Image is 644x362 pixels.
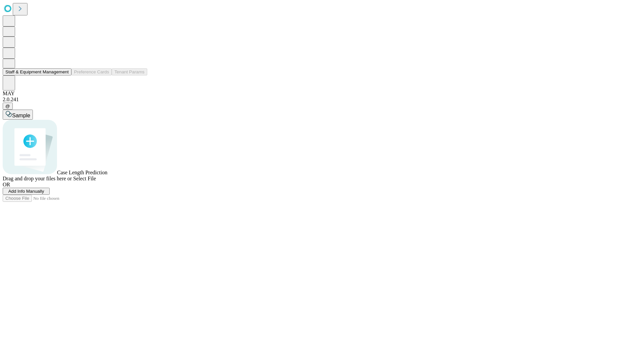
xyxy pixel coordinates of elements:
div: MAY [3,90,641,97]
span: @ [5,104,10,109]
button: @ [3,103,13,110]
span: Case Length Prediction [57,170,107,175]
span: Select File [73,176,96,181]
button: Sample [3,110,33,120]
span: Add Info Manually [8,189,44,194]
button: Preference Cards [71,68,112,75]
button: Tenant Params [112,68,147,75]
button: Add Info Manually [3,188,50,195]
span: Sample [12,113,30,118]
span: OR [3,182,10,187]
button: Staff & Equipment Management [3,68,71,75]
div: 2.0.241 [3,97,641,103]
span: Drag and drop your files here or [3,176,72,181]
